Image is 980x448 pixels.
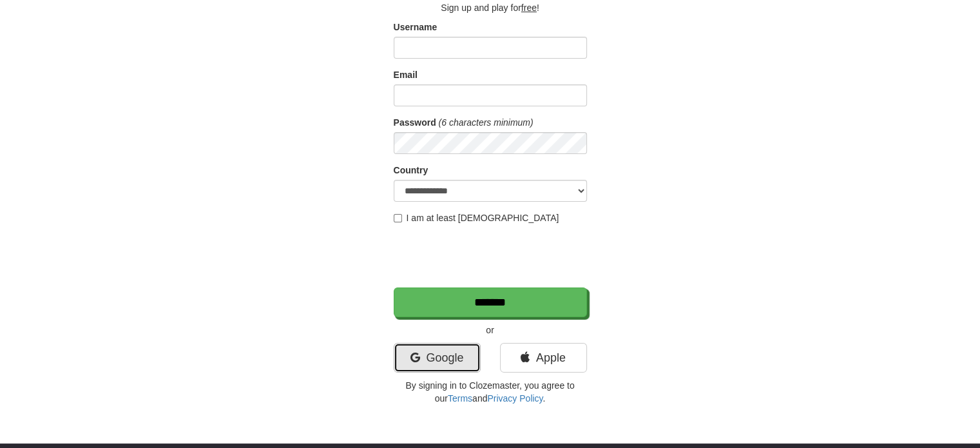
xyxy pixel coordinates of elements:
[500,343,587,373] a: Apple
[394,164,428,177] label: Country
[394,343,481,373] a: Google
[521,3,537,13] u: free
[394,214,402,222] input: I am at least [DEMOGRAPHIC_DATA]
[394,379,587,405] p: By signing in to Clozemaster, you agree to our and .
[394,116,436,129] label: Password
[439,117,533,128] em: (6 characters minimum)
[394,211,559,224] label: I am at least [DEMOGRAPHIC_DATA]
[487,393,543,404] a: Privacy Policy
[394,324,587,336] p: or
[394,68,418,81] label: Email
[394,231,590,281] iframe: reCAPTCHA
[394,21,437,34] label: Username
[448,393,472,404] a: Terms
[394,1,587,14] p: Sign up and play for !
